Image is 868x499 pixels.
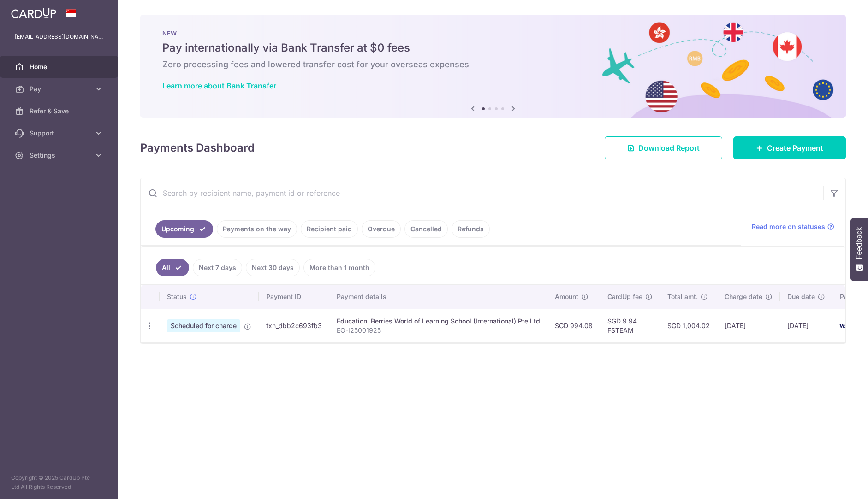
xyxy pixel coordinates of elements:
span: Support [30,129,90,138]
span: Total amt. [667,292,698,301]
h5: Pay internationally via Bank Transfer at $0 fees [162,41,824,55]
span: Pay [30,84,90,94]
a: Next 30 days [246,259,300,276]
div: Education. Berries World of Learning School (International) Pte Ltd [337,317,540,326]
a: Download Report [605,136,722,159]
td: SGD 1,004.02 [660,309,717,342]
span: Due date [787,292,815,301]
span: Feedback [855,227,863,259]
a: Read more on statuses [752,222,834,231]
span: Download Report [638,142,700,153]
td: [DATE] [780,309,832,342]
a: All [156,259,189,276]
img: Bank transfer banner [140,15,846,118]
td: [DATE] [717,309,780,342]
p: NEW [162,29,824,37]
p: EO-I25001925 [337,326,540,335]
span: Read more on statuses [752,222,825,231]
td: txn_dbb2c693fb3 [259,309,329,342]
a: More than 1 month [303,259,375,276]
a: Refunds [452,220,490,238]
a: Create Payment [733,136,846,159]
span: Refer & Save [30,106,90,116]
a: Overdue [362,220,401,238]
input: Search by recipient name, payment id or reference [141,178,823,208]
span: Create Payment [767,142,823,153]
span: CardUp fee [607,292,642,301]
a: Cancelled [404,220,448,238]
td: SGD 9.94 FSTEAM [600,309,660,342]
span: Settings [30,151,90,160]
img: CardUp [11,7,56,18]
p: [EMAIL_ADDRESS][DOMAIN_NAME] [15,32,103,41]
h6: Zero processing fees and lowered transfer cost for your overseas expenses [162,59,824,70]
span: Home [30,62,90,71]
button: Feedback - Show survey [850,218,868,281]
th: Payment ID [259,285,329,309]
span: Scheduled for charge [167,319,240,332]
a: Recipient paid [301,220,358,238]
a: Next 7 days [193,259,242,276]
a: Learn more about Bank Transfer [162,81,276,90]
th: Payment details [329,285,547,309]
span: Amount [555,292,578,301]
a: Upcoming [155,220,213,238]
span: Charge date [725,292,762,301]
td: SGD 994.08 [547,309,600,342]
span: Status [167,292,187,301]
h4: Payments Dashboard [140,140,255,156]
img: Bank Card [835,320,854,331]
a: Payments on the way [217,220,297,238]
